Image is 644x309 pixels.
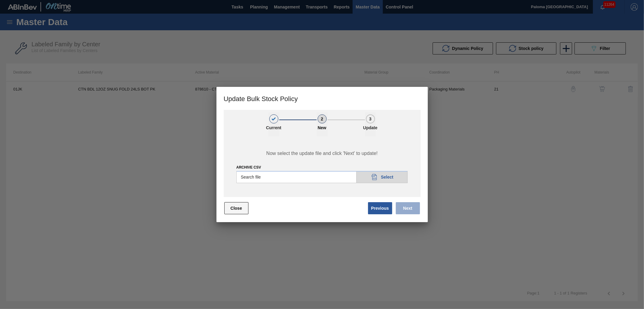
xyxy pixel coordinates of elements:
span: Now select the update file and click 'Next' to update! [236,151,408,156]
button: 3Update [365,112,376,136]
p: New [307,125,337,130]
div: 2 [318,114,327,123]
div: 3 [366,114,375,123]
h3: Update Bulk Stock Policy [216,87,428,110]
button: 1Current [268,112,279,136]
button: Previous [368,202,392,214]
div: 1 [269,114,278,123]
p: Current [259,125,289,130]
p: Update [355,125,386,130]
label: Archive CSV [236,165,261,169]
button: Close [224,202,248,214]
button: 2New [317,112,328,136]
